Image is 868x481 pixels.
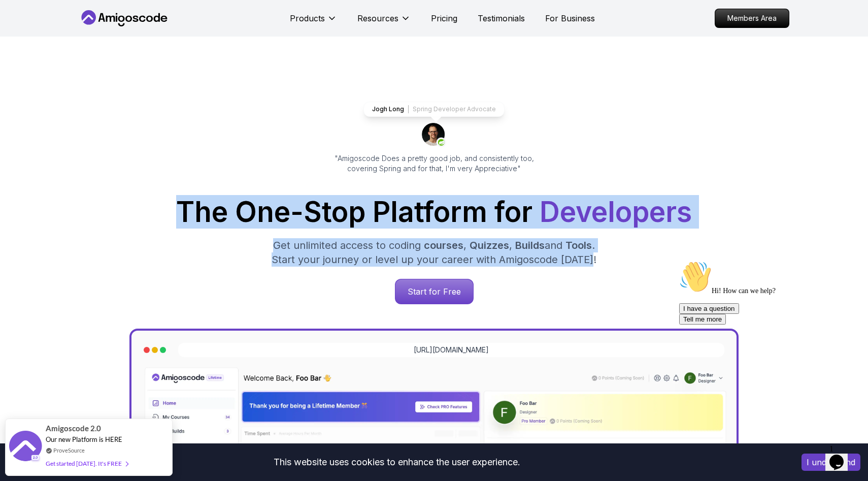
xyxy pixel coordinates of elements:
[357,12,411,33] button: Resources
[290,12,325,24] p: Products
[9,431,42,464] img: provesource social proof notification image
[46,458,128,469] div: Get started [DATE]. It's FREE
[414,345,489,355] a: [URL][DOMAIN_NAME]
[4,4,187,68] div: 👋Hi! How can we help?I have a questionTell me more
[4,57,51,68] button: Tell me more
[263,238,605,267] p: Get unlimited access to coding , , and . Start your journey or level up your career with Amigosco...
[431,12,457,24] a: Pricing
[8,451,786,473] div: This website uses cookies to enhance the user experience.
[540,195,692,229] span: Developers
[290,12,337,33] button: Products
[424,239,463,251] span: courses
[515,239,545,251] span: Builds
[372,105,404,113] p: Jogh Long
[715,9,789,28] a: Members Area
[53,446,85,455] a: ProveSource
[395,279,474,304] a: Start for Free
[715,9,789,27] p: Members Area
[825,440,858,471] iframe: chat widget
[46,423,101,434] span: Amigoscode 2.0
[545,12,595,24] a: For Business
[320,153,548,174] p: "Amigoscode Does a pretty good job, and consistently too, covering Spring and for that, I'm very ...
[470,239,509,251] span: Quizzes
[395,279,473,304] p: Start for Free
[565,239,592,251] span: Tools
[422,123,446,147] img: josh long
[46,435,122,443] span: Our new Platform is HERE
[675,256,858,435] iframe: chat widget
[4,30,101,38] span: Hi! How can we help?
[478,12,525,24] a: Testimonials
[4,4,37,37] img: :wave:
[87,198,781,226] h1: The One-Stop Platform for
[802,454,860,471] button: Accept cookies
[4,47,64,57] button: I have a question
[357,12,398,24] p: Resources
[413,105,496,113] p: Spring Developer Advocate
